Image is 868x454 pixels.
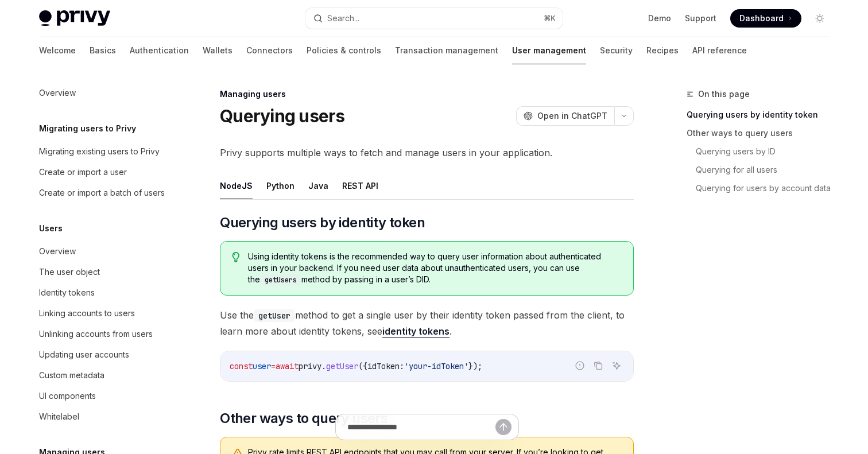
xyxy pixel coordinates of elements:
[39,348,129,362] div: Updating user accounts
[692,37,747,64] a: API reference
[307,37,381,64] a: Policies & controls
[305,8,563,29] button: Search...⌘K
[39,368,104,382] div: Custom metadata
[382,325,449,337] a: identity tokens
[308,172,328,199] button: Java
[495,419,511,435] button: Send message
[609,358,624,373] button: Ask AI
[30,365,177,386] a: Custom metadata
[90,37,116,64] a: Basics
[327,11,359,25] div: Search...
[39,86,76,100] div: Overview
[30,324,177,344] a: Unlinking accounts from users
[39,37,76,64] a: Welcome
[30,162,177,183] a: Create or import a user
[30,83,177,103] a: Overview
[253,361,271,371] span: user
[404,361,468,371] span: 'your-idToken'
[39,410,79,424] div: Whitelabel
[39,222,63,235] h5: Users
[468,361,482,371] span: });
[39,10,110,26] img: light logo
[39,122,136,135] h5: Migrating users to Privy
[220,88,634,100] div: Managing users
[220,106,345,126] h1: Querying users
[326,361,358,371] span: getUser
[230,361,253,371] span: const
[254,309,295,322] code: getUser
[516,106,614,126] button: Open in ChatGPT
[39,286,95,300] div: Identity tokens
[646,37,679,64] a: Recipes
[39,389,96,403] div: UI components
[220,307,634,339] span: Use the method to get a single user by their identity token passed from the client, to learn more...
[276,361,299,371] span: await
[600,37,633,64] a: Security
[687,124,838,142] a: Other ways to query users
[220,409,387,428] span: Other ways to query users
[39,306,135,320] div: Linking accounts to users
[260,274,301,286] code: getUsers
[512,37,586,64] a: User management
[358,361,367,371] span: ({
[730,9,801,28] a: Dashboard
[395,37,498,64] a: Transaction management
[39,265,100,279] div: The user object
[367,361,404,371] span: idToken:
[30,406,177,427] a: Whitelabel
[30,282,177,303] a: Identity tokens
[698,87,750,101] span: On this page
[811,9,829,28] button: Toggle dark mode
[220,145,634,161] span: Privy supports multiple ways to fetch and manage users in your application.
[544,14,556,23] span: ⌘ K
[342,172,378,199] button: REST API
[220,172,253,199] button: NodeJS
[130,37,189,64] a: Authentication
[220,214,425,232] span: Querying users by identity token
[248,251,622,286] span: Using identity tokens is the recommended way to query user information about authenticated users ...
[685,13,716,24] a: Support
[648,13,671,24] a: Demo
[739,13,784,24] span: Dashboard
[39,145,160,158] div: Migrating existing users to Privy
[271,361,276,371] span: =
[30,241,177,262] a: Overview
[696,142,838,161] a: Querying users by ID
[30,303,177,324] a: Linking accounts to users
[30,344,177,365] a: Updating user accounts
[39,186,165,200] div: Create or import a batch of users
[246,37,293,64] a: Connectors
[591,358,606,373] button: Copy the contents from the code block
[321,361,326,371] span: .
[696,161,838,179] a: Querying for all users
[696,179,838,197] a: Querying for users by account data
[39,245,76,258] div: Overview
[687,106,838,124] a: Querying users by identity token
[39,165,127,179] div: Create or import a user
[299,361,321,371] span: privy
[232,252,240,262] svg: Tip
[30,141,177,162] a: Migrating existing users to Privy
[266,172,294,199] button: Python
[203,37,232,64] a: Wallets
[30,183,177,203] a: Create or import a batch of users
[30,262,177,282] a: The user object
[30,386,177,406] a: UI components
[39,327,153,341] div: Unlinking accounts from users
[537,110,607,122] span: Open in ChatGPT
[572,358,587,373] button: Report incorrect code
